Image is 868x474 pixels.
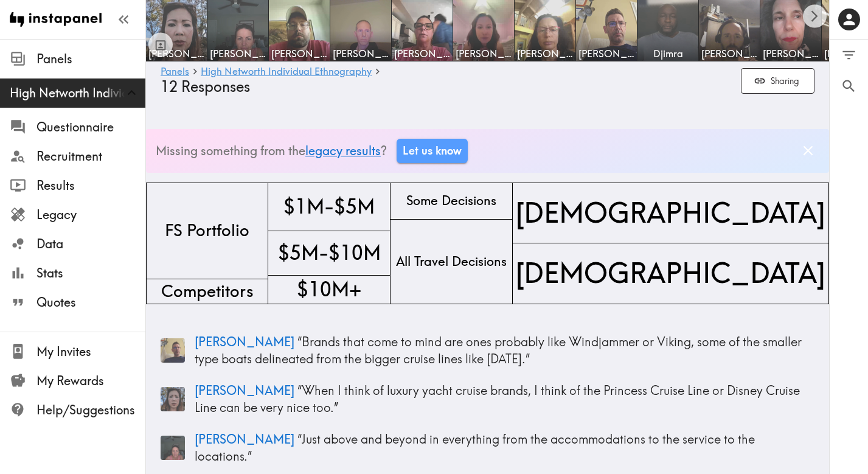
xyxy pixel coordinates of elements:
[513,251,828,295] span: [DEMOGRAPHIC_DATA]
[161,66,189,78] a: Panels
[456,47,512,60] span: [PERSON_NAME]
[195,431,294,447] span: [PERSON_NAME]
[333,47,389,60] span: [PERSON_NAME]
[36,51,145,68] span: Panels
[513,191,828,235] span: [DEMOGRAPHIC_DATA]
[36,402,145,419] span: Help/Suggestions
[195,431,814,465] p: “ Just above and beyond in everything from the accommodations to the service to the locations. ”
[830,40,868,71] button: Filter Responses
[36,148,145,165] span: Recruitment
[276,237,383,269] span: $5M-$10M
[10,85,145,102] span: High Networth Individual Ethnography
[195,382,814,416] p: “ When I think of luxury yacht cruise brands, I think of the Princess Cruise Line or Disney Cruis...
[803,4,827,28] button: Scroll right
[162,217,252,245] span: FS Portfolio
[159,277,256,305] span: Competitors
[841,47,857,63] span: Filter Responses
[305,143,381,158] a: legacy results
[294,273,364,305] span: $10M+
[36,206,145,223] span: Legacy
[763,47,819,60] span: [PERSON_NAME]
[578,47,634,60] span: [PERSON_NAME]
[161,338,185,363] img: Panelist thumbnail
[271,47,327,60] span: [PERSON_NAME]
[36,343,145,360] span: My Invites
[701,47,757,60] span: [PERSON_NAME]
[201,66,372,78] a: High Networth Individual Ethnography
[281,190,377,223] span: $1M-$5M
[741,68,814,94] button: Sharing
[161,436,185,460] img: Panelist thumbnail
[161,387,185,411] img: Panelist thumbnail
[841,78,857,94] span: Search
[404,189,499,212] span: Some Decisions
[195,334,294,349] span: [PERSON_NAME]
[195,383,294,398] span: [PERSON_NAME]
[640,47,696,60] span: Djimra
[161,426,814,470] a: Panelist thumbnail[PERSON_NAME] “Just above and beyond in everything from the accommodations to t...
[156,142,387,159] p: Missing something from the ?
[797,139,819,162] button: Dismiss banner
[517,47,573,60] span: [PERSON_NAME]
[36,265,145,282] span: Stats
[394,47,450,60] span: [PERSON_NAME]
[195,333,814,368] p: “ Brands that come to mind are ones probably like Windjammer or Viking, some of the smaller type ...
[36,294,145,311] span: Quotes
[161,377,814,421] a: Panelist thumbnail[PERSON_NAME] “When I think of luxury yacht cruise brands, I think of the Princ...
[830,71,868,102] button: Search
[394,250,509,273] span: All Travel Decisions
[210,47,266,60] span: [PERSON_NAME]
[148,33,173,57] button: Toggle between responses and questions
[397,139,468,163] a: Let us know
[161,78,250,96] span: 12 Responses
[36,235,145,253] span: Data
[161,329,814,372] a: Panelist thumbnail[PERSON_NAME] “Brands that come to mind are ones probably like Windjammer or Vi...
[36,372,145,389] span: My Rewards
[36,119,145,136] span: Questionnaire
[36,177,145,194] span: Results
[148,47,204,60] span: [PERSON_NAME]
